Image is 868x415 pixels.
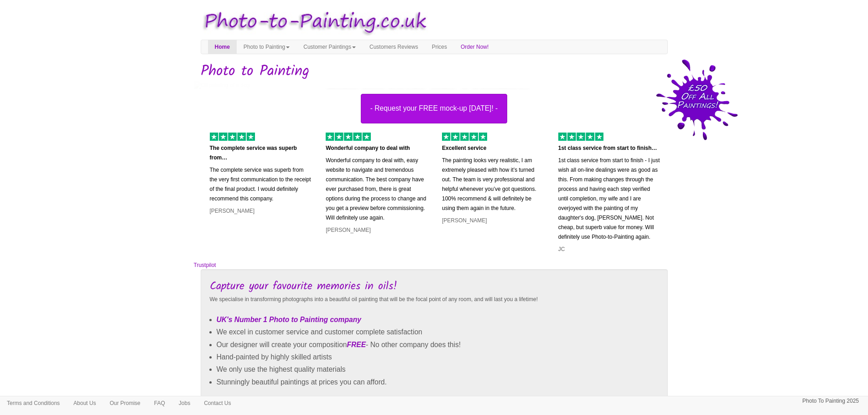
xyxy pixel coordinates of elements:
[363,40,425,54] a: Customers Reviews
[210,206,312,216] p: [PERSON_NAME]
[210,295,659,304] p: We specialise in transforming photographs into a beautiful oil painting that will be the focal po...
[442,143,545,153] p: Excellent service
[208,40,237,54] a: Home
[326,143,428,153] p: Wonderful company to deal with
[194,82,250,89] img: Oil painting of a dog
[194,82,675,123] a: - Request your FREE mock-up [DATE]! -
[327,87,528,111] div: Turn any photo into a painting!
[237,40,296,54] a: Photo to Painting
[103,396,147,410] a: Our Promise
[210,133,255,141] img: 5 of out 5 stars
[67,396,103,410] a: About Us
[442,133,487,141] img: 5 of out 5 stars
[442,156,545,213] p: The painting looks very realistic, I am extremely pleased with how it’s turned out. The team is v...
[217,376,659,388] li: Stunningly beautiful paintings at prices you can afford.
[196,5,430,40] img: Photo to Painting
[197,396,238,410] a: Contact Us
[217,316,361,323] em: UK's Number 1 Photo to Painting company
[326,225,428,235] p: [PERSON_NAME]
[425,40,454,54] a: Prices
[217,338,659,351] li: Our designer will create your composition - No other company does this!
[326,133,371,141] img: 5 of out 5 stars
[172,396,197,410] a: Jobs
[210,281,659,292] h3: Capture your favourite memories in oils!
[201,63,668,79] h1: Photo to Painting
[347,341,366,348] em: FREE
[558,156,661,242] p: 1st class service from start to finish - I just wish all on-line dealings were as good as this. F...
[656,59,738,140] img: 50 pound price drop
[210,143,312,163] p: The complete service was superb from…
[210,165,312,204] p: The complete service was superb from the very first communication to the receipt of the final pro...
[147,396,172,410] a: FAQ
[296,40,363,54] a: Customer Paintings
[217,326,659,338] li: We excel in customer service and customer complete satisfaction
[361,94,508,123] button: - Request your FREE mock-up [DATE]! -
[558,245,661,254] p: JC
[217,351,659,363] li: Hand-painted by highly skilled artists
[442,216,545,225] p: [PERSON_NAME]
[217,363,659,375] li: We only use the highest quality materials
[802,396,859,406] p: Photo To Painting 2025
[326,156,428,223] p: Wonderful company to deal with, easy website to navigate and tremendous communication. The best c...
[194,262,216,268] a: Trustpilot
[558,133,603,141] img: 5 of out 5 stars
[558,143,661,153] p: 1st class service from start to finish…
[454,40,495,54] a: Order Now!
